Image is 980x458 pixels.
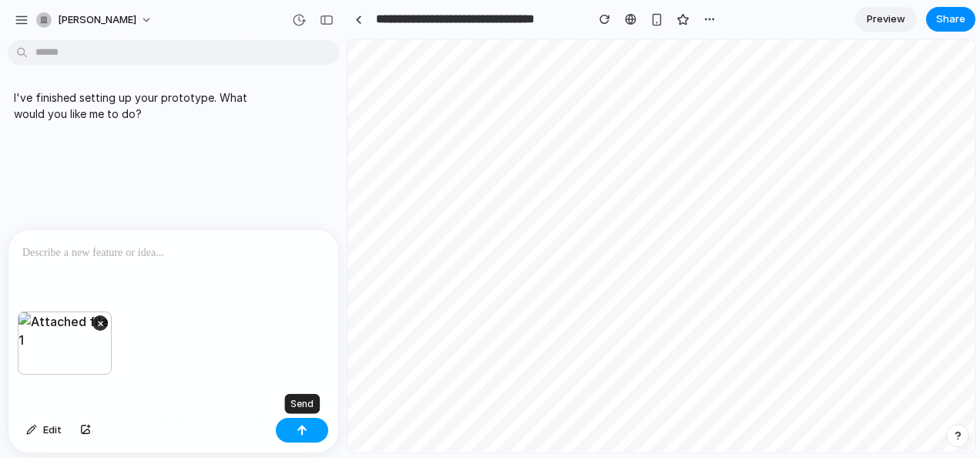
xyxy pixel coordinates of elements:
a: Preview [855,7,917,32]
span: [PERSON_NAME] [58,12,136,28]
p: I've finished setting up your prototype. What would you like me to do? [14,89,271,122]
div: Send [284,394,320,414]
span: Edit [43,423,62,438]
button: × [92,315,108,331]
button: [PERSON_NAME] [30,8,160,32]
button: Share [926,7,975,32]
span: Preview [867,12,905,27]
span: Share [936,12,965,27]
button: Edit [18,418,69,443]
